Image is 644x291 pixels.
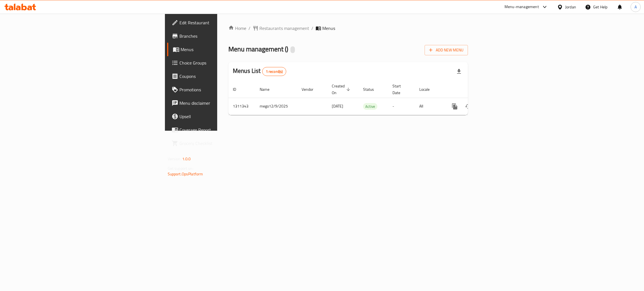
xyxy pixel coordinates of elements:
div: Menu-management [505,4,539,10]
table: enhanced table [228,81,506,115]
a: Menu disclaimer [167,96,273,110]
span: 1 record(s) [262,69,286,74]
button: Change Status [461,100,475,113]
span: Name [260,86,277,93]
span: ID [233,86,243,93]
span: Menus [322,25,335,32]
h2: Menus List [233,67,286,76]
button: more [448,100,461,113]
span: Branches [179,33,268,39]
td: All [415,98,444,115]
span: Vendor [302,86,321,93]
span: 1.0.0 [182,155,191,163]
span: Grocery Checklist [179,140,268,147]
a: Upsell [167,110,273,123]
th: Actions [444,81,506,98]
span: Version: [168,155,181,163]
nav: breadcrumb [228,25,468,32]
span: Created On [332,83,352,96]
span: A [634,4,637,10]
a: Coupons [167,70,273,83]
span: Edit Restaurant [179,19,268,26]
a: Choice Groups [167,56,273,70]
span: Locale [419,86,437,93]
span: Menus [181,46,268,53]
span: Coupons [179,73,268,80]
a: Restaurants management [253,25,309,32]
td: - [388,98,415,115]
span: Upsell [179,113,268,120]
a: Grocery Checklist [167,137,273,150]
td: mego12/9/2025 [255,98,297,115]
div: Total records count [262,67,287,76]
a: Edit Restaurant [167,16,273,29]
span: [DATE] [332,102,343,110]
a: Support.OpsPlatform [168,170,203,178]
span: Choice Groups [179,59,268,66]
button: Add New Menu [425,45,468,55]
a: Coverage Report [167,123,273,137]
span: Promotions [179,86,268,93]
span: Coverage Report [179,127,268,133]
span: Menu disclaimer [179,100,268,106]
span: Active [363,103,377,110]
a: Promotions [167,83,273,96]
div: Export file [452,65,466,78]
span: Get support on: [168,165,193,172]
span: Status [363,86,381,93]
a: Menus [167,43,273,56]
a: Branches [167,29,273,43]
span: Add New Menu [429,47,463,54]
span: Restaurants management [259,25,309,32]
div: Jordan [565,4,576,10]
li: / [311,25,313,32]
span: Start Date [392,83,408,96]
